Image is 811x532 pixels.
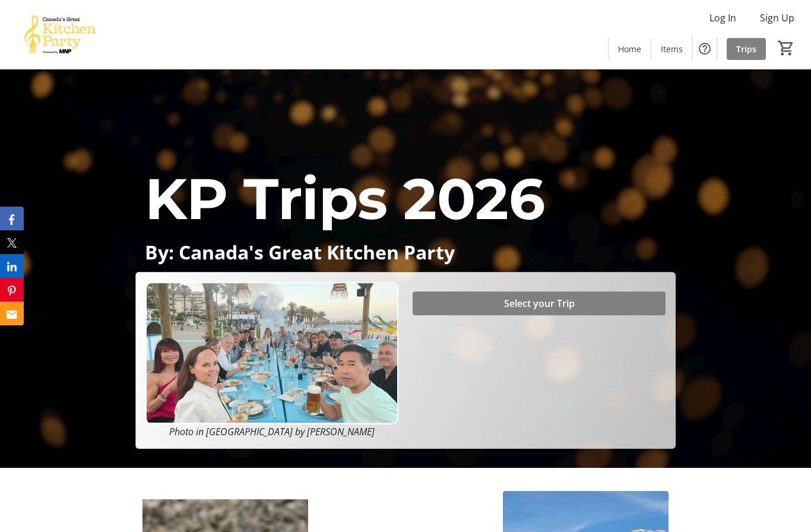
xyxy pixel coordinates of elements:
button: Log In [700,8,746,27]
span: Trips [736,43,756,55]
span: Items [661,43,683,55]
span: Sign Up [760,11,794,25]
button: Select your Trip [413,292,666,315]
a: Items [651,38,692,60]
span: Home [618,43,641,55]
span: Select your Trip [504,296,575,311]
a: Home [609,38,651,60]
a: Trips [727,38,766,60]
img: Campaign CTA Media Photo [145,282,398,425]
span: Log In [709,11,736,25]
span: KP Trips 2026 [145,164,545,233]
button: Sign Up [750,8,804,27]
button: Help [693,37,717,61]
button: Cart [775,37,797,59]
img: Canada’s Great Kitchen Party's Logo [7,5,113,64]
p: By: Canada's Great Kitchen Party [145,242,667,262]
em: Photo in [GEOGRAPHIC_DATA] by [PERSON_NAME] [169,425,375,438]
